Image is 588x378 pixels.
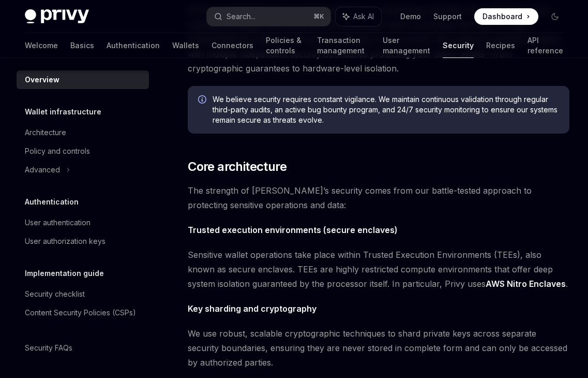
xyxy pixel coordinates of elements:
[25,216,91,229] div: User authentication
[353,11,374,22] span: Ask AI
[25,164,60,176] div: Advanced
[17,70,149,89] a: Overview
[25,342,72,354] div: Security FAQs
[443,33,474,58] a: Security
[172,33,199,58] a: Wallets
[317,33,370,58] a: Transaction management
[313,12,324,21] span: ⌘ K
[483,11,522,22] span: Dashboard
[17,285,149,303] a: Security checklist
[25,307,136,319] div: Content Security Policies (CSPs)
[25,196,79,208] h5: Authentication
[17,339,149,357] a: Security FAQs
[383,33,430,58] a: User management
[213,94,559,125] span: We believe security requires constant vigilance. We maintain continuous validation through regula...
[17,142,149,161] a: Policy and controls
[266,33,305,58] a: Policies & controls
[198,95,208,106] svg: Info
[17,303,149,322] a: Content Security Policies (CSPs)
[433,11,462,22] a: Support
[70,33,94,58] a: Basics
[400,11,421,22] a: Demo
[25,235,105,248] div: User authorization keys
[486,279,566,289] a: AWS Nitro Enclaves
[486,33,515,58] a: Recipes
[527,33,563,58] a: API reference
[17,213,149,232] a: User authentication
[188,158,287,175] span: Core architecture
[188,303,316,314] strong: Key sharding and cryptography
[25,9,89,24] img: dark logo
[207,7,330,26] button: Search...⌘K
[25,106,101,118] h5: Wallet infrastructure
[227,10,255,23] div: Search...
[25,288,85,300] div: Security checklist
[547,8,563,25] button: Toggle dark mode
[107,33,160,58] a: Authentication
[25,74,59,86] div: Overview
[25,126,66,139] div: Architecture
[212,33,253,58] a: Connectors
[25,145,90,157] div: Policy and controls
[188,183,569,212] span: The strength of [PERSON_NAME]’s security comes from our battle-tested approach to protecting sens...
[25,33,58,58] a: Welcome
[188,248,569,291] span: Sensitive wallet operations take place within Trusted Execution Environments (TEEs), also known a...
[188,225,398,235] strong: Trusted execution environments (secure enclaves)
[25,267,104,280] h5: Implementation guide
[17,123,149,142] a: Architecture
[188,326,569,370] span: We use robust, scalable cryptographic techniques to shard private keys across separate security b...
[17,232,149,251] a: User authorization keys
[336,7,381,26] button: Ask AI
[474,8,538,25] a: Dashboard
